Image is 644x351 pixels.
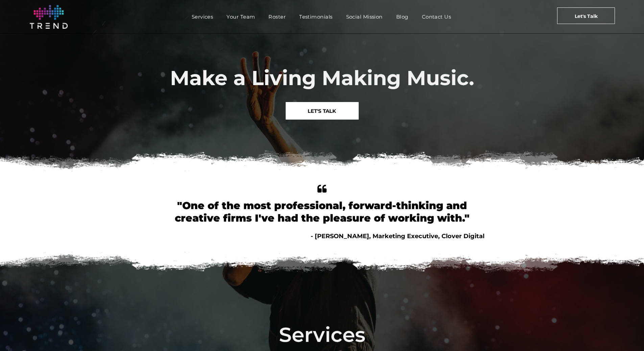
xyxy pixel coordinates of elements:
img: logo [30,5,68,29]
a: Let's Talk [557,7,615,24]
span: LET'S TALK [308,102,336,120]
span: Services [279,322,365,347]
a: Testimonials [292,12,339,22]
a: LET'S TALK [286,102,359,120]
a: Services [185,12,220,22]
a: Social Mission [339,12,389,22]
a: Roster [262,12,292,22]
span: Let's Talk [575,8,598,25]
font: "One of the most professional, forward-thinking and creative firms I've had the pleasure of worki... [175,199,470,224]
span: Make a Living Making Music. [170,66,474,90]
a: Contact Us [415,12,458,22]
a: Blog [389,12,415,22]
a: Your Team [220,12,262,22]
span: - [PERSON_NAME], Marketing Executive, Clover Digital [311,232,484,240]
